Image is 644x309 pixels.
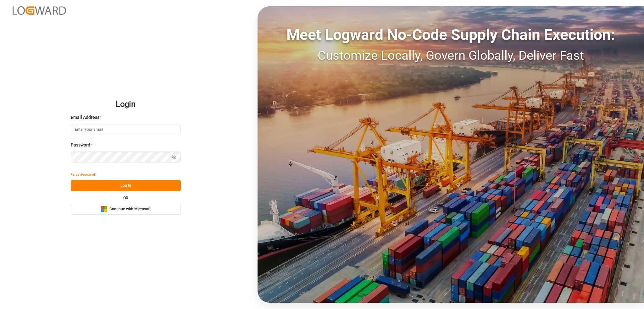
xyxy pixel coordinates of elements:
[258,46,644,65] div: Customize Locally, Govern Globally, Deliver Fast
[71,180,181,191] button: Log In
[123,196,128,200] small: OR
[109,207,151,212] span: Continue with Microsoft
[71,94,181,114] h2: Login
[71,169,97,180] button: Forgot Password?
[71,204,181,215] button: Continue with Microsoft
[71,142,90,148] span: Password
[13,6,66,15] img: Logward_new_orange.png
[71,114,99,121] span: Email Address
[258,24,644,46] div: Meet Logward No-Code Supply Chain Execution:
[71,124,181,135] input: Enter your email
